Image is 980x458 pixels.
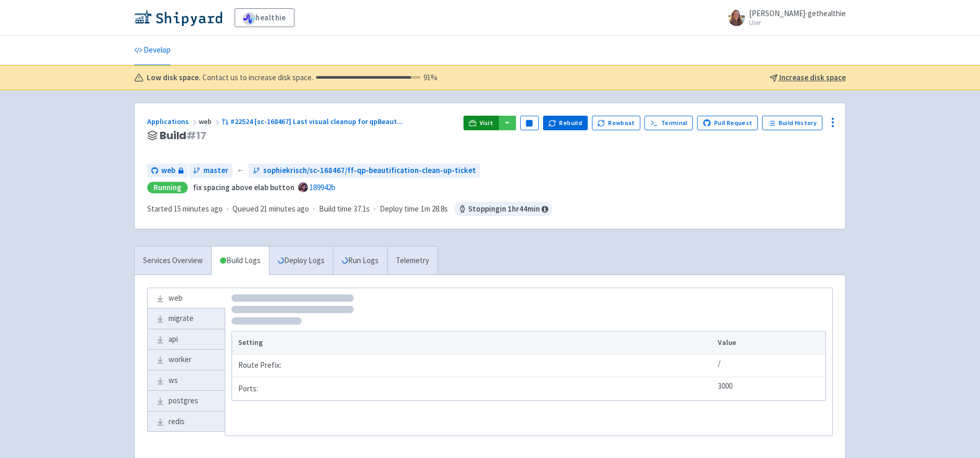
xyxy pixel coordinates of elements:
a: Visit [463,116,499,130]
a: redis [148,412,225,432]
a: Build Logs [212,246,269,275]
div: 91 % [316,72,437,84]
td: 3000 [715,377,826,400]
span: #22524 [sc-168467] Last visual cleanup for qpBeaut ... [230,117,403,126]
th: Value [715,331,826,354]
span: ← [237,165,244,177]
small: User [749,19,846,26]
a: Deploy Logs [269,246,333,275]
a: Services Overview [135,246,211,275]
span: sophiekrisch/sc-168467/ff-qp-beautification-clean-up-ticket [263,165,476,177]
a: Applications [147,117,199,126]
th: Setting [232,331,715,354]
time: 21 minutes ago [260,204,309,214]
span: Stopping in 1 hr 44 min [454,202,552,216]
span: Build [160,130,207,142]
a: web [147,164,188,178]
button: Rowboat [592,116,641,130]
span: web [199,117,222,126]
td: Route Prefix: [232,354,715,377]
button: Pause [520,116,539,130]
a: master [189,164,233,178]
a: worker [148,350,225,370]
div: · · · [147,202,552,216]
span: Build time [319,203,352,215]
a: Develop [134,36,171,65]
a: Run Logs [333,246,387,275]
a: healthie [235,8,294,27]
span: [PERSON_NAME]-gethealthie [749,8,846,18]
a: Build History [762,116,822,130]
a: ws [148,370,225,391]
span: master [203,165,228,177]
div: Running [147,182,188,194]
a: migrate [148,308,225,329]
span: Started [147,204,223,214]
span: Contact us to increase disk space. [202,72,437,84]
a: [PERSON_NAME]-gethealthie User [722,9,846,26]
span: # 17 [186,128,207,143]
a: Telemetry [387,246,437,275]
time: 15 minutes ago [174,204,223,214]
u: Increase disk space [779,72,846,82]
span: web [161,165,175,177]
a: api [148,329,225,350]
span: Queued [233,204,309,214]
a: Pull Request [697,116,758,130]
span: 37.1s [354,203,370,215]
strong: fix spacing above elab button [193,182,294,192]
span: Visit [480,119,493,127]
a: Terminal [644,116,693,130]
a: 189942b [310,182,336,192]
span: Deploy time [380,203,419,215]
span: 1m 28.8s [421,203,448,215]
a: #22524 [sc-168467] Last visual cleanup for qpBeaut... [222,117,405,126]
a: web [148,288,225,308]
td: Ports: [232,377,715,400]
td: / [715,354,826,377]
img: Shipyard logo [134,9,222,26]
b: Low disk space. [147,72,201,84]
a: postgres [148,391,225,411]
button: Rebuild [543,116,588,130]
a: sophiekrisch/sc-168467/ff-qp-beautification-clean-up-ticket [249,164,480,178]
